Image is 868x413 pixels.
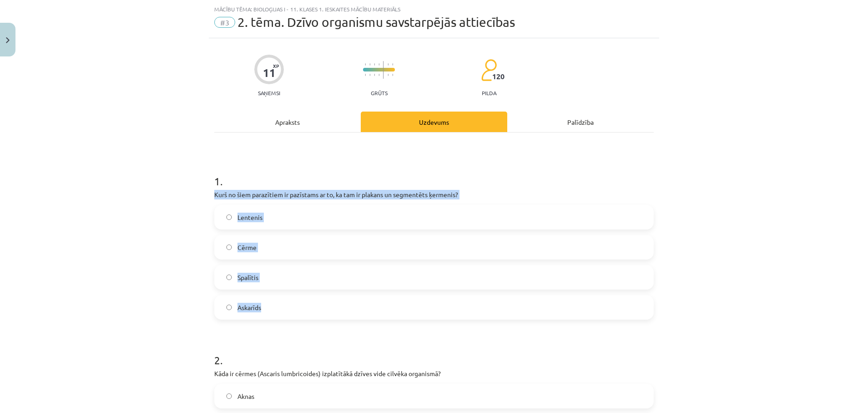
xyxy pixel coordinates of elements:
input: Lentenis [226,214,232,220]
img: icon-short-line-57e1e144782c952c97e751825c79c345078a6d821885a25fce030b3d8c18986b.svg [365,63,366,66]
span: Lentenis [237,213,262,222]
img: icon-short-line-57e1e144782c952c97e751825c79c345078a6d821885a25fce030b3d8c18986b.svg [388,74,389,76]
input: Spalītis [226,275,232,280]
input: Askarīds [226,305,232,311]
h1: 2 . [214,338,654,366]
span: Askarīds [237,303,261,312]
img: icon-short-line-57e1e144782c952c97e751825c79c345078a6d821885a25fce030b3d8c18986b.svg [374,74,375,76]
span: 2. tēma. Dzīvo organismu savstarpējās attiecības [237,15,515,30]
p: Kāda ir cērmes (Ascaris lumbricoides) izplatītākā dzīves vide cilvēka organismā? [214,369,654,378]
p: Saņemsi [254,90,284,96]
img: icon-short-line-57e1e144782c952c97e751825c79c345078a6d821885a25fce030b3d8c18986b.svg [378,63,379,66]
span: Aknas [237,392,254,401]
span: 120 [492,72,505,81]
div: Uzdevums [361,112,507,132]
img: students-c634bb4e5e11cddfef0936a35e636f08e4e9abd3cc4e673bd6f9a4125e45ecb1.svg [481,59,497,82]
p: Kurš no šiem parazītiem ir pazīstams ar to, ka tam ir plakans un segmentēts ķermenis? [214,190,654,199]
img: icon-close-lesson-0947bae3869378f0d4975bcd49f059093ad1ed9edebbc8119c70593378902aed.svg [6,37,10,43]
input: Aknas [226,393,232,399]
p: Grūts [371,90,388,96]
img: icon-short-line-57e1e144782c952c97e751825c79c345078a6d821885a25fce030b3d8c18986b.svg [369,74,370,76]
input: Cērme [226,245,232,250]
span: XP [273,63,279,68]
div: Palīdzība [507,112,654,132]
span: Cērme [237,243,257,252]
div: Mācību tēma: Bioloģijas i - 11. klases 1. ieskaites mācību materiāls [214,6,654,12]
img: icon-short-line-57e1e144782c952c97e751825c79c345078a6d821885a25fce030b3d8c18986b.svg [388,63,389,66]
span: #3 [214,17,235,28]
div: Apraksts [214,112,361,132]
img: icon-short-line-57e1e144782c952c97e751825c79c345078a6d821885a25fce030b3d8c18986b.svg [374,63,375,66]
img: icon-long-line-d9ea69661e0d244f92f715978eff75569469978d946b2353a9bb055b3ed8787d.svg [383,61,384,79]
img: icon-short-line-57e1e144782c952c97e751825c79c345078a6d821885a25fce030b3d8c18986b.svg [392,74,393,76]
p: pilda [482,90,496,96]
img: icon-short-line-57e1e144782c952c97e751825c79c345078a6d821885a25fce030b3d8c18986b.svg [378,74,379,76]
img: icon-short-line-57e1e144782c952c97e751825c79c345078a6d821885a25fce030b3d8c18986b.svg [369,63,370,66]
span: Spalītis [237,273,258,282]
h1: 1 . [214,159,654,187]
div: 11 [263,66,276,79]
img: icon-short-line-57e1e144782c952c97e751825c79c345078a6d821885a25fce030b3d8c18986b.svg [365,74,366,76]
img: icon-short-line-57e1e144782c952c97e751825c79c345078a6d821885a25fce030b3d8c18986b.svg [392,63,393,66]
